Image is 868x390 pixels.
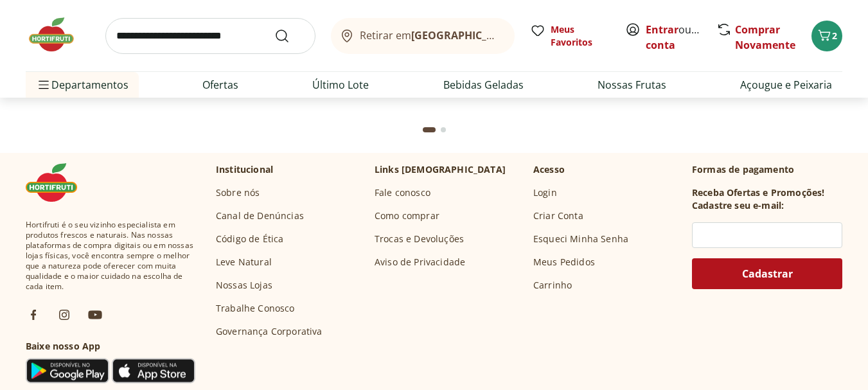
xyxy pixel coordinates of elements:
img: App Store Icon [112,358,195,384]
a: Entrar [646,22,678,37]
span: Departamentos [36,69,128,100]
h3: Baixe nosso App [26,340,195,353]
p: Links [DEMOGRAPHIC_DATA] [375,163,506,176]
a: Comprar Novamente [735,22,795,52]
img: ig [57,307,72,323]
h3: Receba Ofertas e Promoções! [692,186,824,199]
button: Current page from fs-carousel [420,114,438,145]
a: Criar Conta [533,209,583,222]
a: Trabalhe Conosco [216,302,295,315]
span: Cadastrar [742,269,793,279]
button: Submit Search [274,28,305,44]
a: Sobre nós [216,186,260,199]
b: [GEOGRAPHIC_DATA]/[GEOGRAPHIC_DATA] [411,28,628,42]
a: Leve Natural [216,256,272,269]
a: Governança Corporativa [216,325,323,338]
h3: Cadastre seu e-mail: [692,199,784,212]
span: ou [646,22,703,53]
a: Como comprar [375,209,439,222]
a: Ofertas [202,77,238,93]
p: Formas de pagamento [692,163,842,176]
p: Acesso [533,163,565,176]
img: Google Play Icon [26,358,109,384]
input: search [105,18,315,54]
img: fb [26,307,41,323]
button: Menu [36,69,51,100]
a: Trocas e Devoluções [375,233,464,245]
button: Carrinho [811,21,842,51]
a: Código de Ética [216,233,283,245]
a: Bebidas Geladas [443,77,524,93]
a: Açougue e Peixaria [740,77,832,93]
a: Login [533,186,557,199]
a: Nossas Lojas [216,279,272,292]
a: Meus Pedidos [533,256,595,269]
a: Criar conta [646,22,716,52]
span: Meus Favoritos [551,23,610,49]
img: ytb [87,307,103,323]
button: Retirar em[GEOGRAPHIC_DATA]/[GEOGRAPHIC_DATA] [331,18,515,54]
a: Aviso de Privacidade [375,256,465,269]
button: Cadastrar [692,258,842,289]
a: Fale conosco [375,186,430,199]
p: Institucional [216,163,273,176]
img: Hortifruti [26,163,90,202]
a: Canal de Denúncias [216,209,304,222]
span: Hortifruti é o seu vizinho especialista em produtos frescos e naturais. Nas nossas plataformas de... [26,220,195,292]
a: Último Lote [312,77,369,93]
span: Retirar em [360,30,502,41]
span: 2 [832,30,837,42]
a: Esqueci Minha Senha [533,233,628,245]
a: Meus Favoritos [530,23,610,49]
button: Go to page 2 from fs-carousel [438,114,448,145]
a: Nossas Frutas [598,77,666,93]
a: Carrinho [533,279,572,292]
img: Hortifruti [26,15,90,54]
